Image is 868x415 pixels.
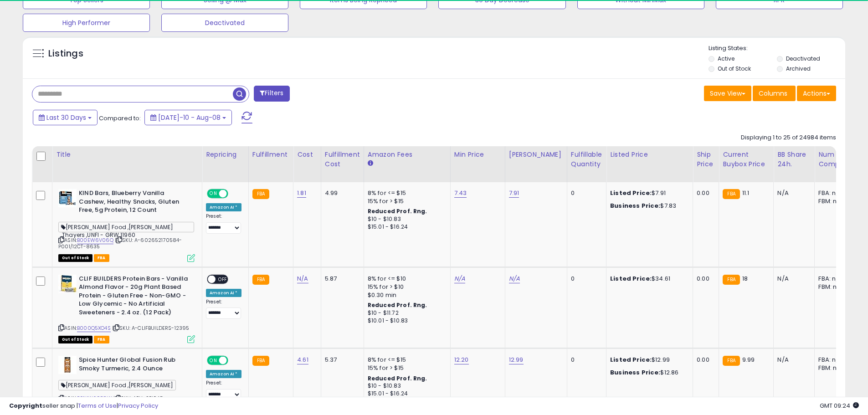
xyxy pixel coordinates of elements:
div: Min Price [454,150,501,159]
a: 12.20 [454,355,469,364]
img: 41RDQpPNBnL._SL40_.jpg [58,356,77,374]
small: FBA [723,356,740,366]
div: [PERSON_NAME] [509,150,563,159]
div: Fulfillment [252,150,289,159]
h5: Listings [48,47,83,60]
span: [DATE]-10 - Aug-08 [158,113,221,122]
b: Listed Price: [610,274,652,283]
div: ASIN: [58,189,195,261]
div: Fulfillable Quantity [571,150,602,169]
a: 7.43 [454,189,467,198]
span: 18 [742,274,748,283]
b: Spice Hunter Global Fusion Rub Smoky Turmeric, 2.4 Ounce [79,356,190,375]
a: B00EW6V06Q [77,236,113,244]
b: Business Price: [610,201,660,210]
div: FBM: n/a [818,364,848,372]
div: Current Buybox Price [723,150,770,169]
b: Listed Price: [610,355,652,364]
div: Preset: [206,380,241,400]
div: 0.00 [697,356,712,364]
span: OFF [227,357,241,364]
b: Reduced Prof. Rng. [368,374,427,382]
label: Deactivated [786,55,820,62]
div: FBA: n/a [818,189,848,197]
small: FBA [252,275,269,285]
small: FBA [252,189,269,199]
span: OFF [216,275,230,283]
button: Save View [704,86,751,101]
div: FBM: n/a [818,197,848,205]
div: Amazon AI * [206,289,241,297]
div: Preset: [206,213,241,234]
div: $0.30 min [368,291,443,299]
small: FBA [723,275,740,285]
div: Num of Comp. [818,150,852,169]
img: 41yTUKZTJtL._SL40_.jpg [58,189,77,207]
small: FBA [252,356,269,366]
b: Reduced Prof. Rng. [368,301,427,309]
p: Listing States: [709,44,845,53]
div: Repricing [206,150,245,159]
button: High Performer [23,14,150,32]
div: Cost [297,150,317,159]
button: Filters [254,86,289,102]
div: $15.01 - $16.24 [368,223,443,231]
b: Reduced Prof. Rng. [368,207,427,215]
div: $7.83 [610,202,686,210]
a: Privacy Policy [118,401,158,410]
button: [DATE]-10 - Aug-08 [144,110,232,125]
div: Fulfillment Cost [325,150,360,169]
div: $10 - $10.83 [368,382,443,390]
a: 4.61 [297,355,308,364]
a: 12.99 [509,355,524,364]
span: Columns [759,89,787,98]
div: $12.86 [610,369,686,377]
div: 0 [571,356,599,364]
b: Listed Price: [610,189,652,197]
div: Amazon Fees [368,150,447,159]
strong: Copyright [9,401,42,410]
label: Archived [786,65,811,72]
div: 8% for <= $15 [368,189,443,197]
span: FBA [94,254,109,262]
a: B000Q5XO4S [77,324,111,332]
span: 9.99 [742,355,755,364]
img: 51tSPkbyOQL._SL40_.jpg [58,275,77,293]
label: Active [718,55,734,62]
div: Amazon AI * [206,203,241,211]
button: Actions [797,86,836,101]
div: $10 - $11.72 [368,309,443,317]
div: $34.61 [610,275,686,283]
div: 4.99 [325,189,357,197]
div: $10.01 - $10.83 [368,317,443,325]
div: 8% for <= $10 [368,275,443,283]
div: 15% for > $10 [368,283,443,291]
b: Business Price: [610,368,660,377]
div: 15% for > $15 [368,197,443,205]
div: Title [56,150,198,159]
a: N/A [297,274,308,283]
span: [PERSON_NAME] Food ,[PERSON_NAME] [58,380,176,390]
span: | SKU: A-602652170584-P001/12CT-8635 [58,236,182,250]
span: Compared to: [99,114,141,123]
div: 5.87 [325,275,357,283]
span: Last 30 Days [46,113,86,122]
div: $7.91 [610,189,686,197]
div: 15% for > $15 [368,364,443,372]
span: All listings that are currently out of stock and unavailable for purchase on Amazon [58,336,92,343]
span: | SKU: A-CLIFBUILDERS-12395 [112,324,190,332]
div: 0 [571,275,599,283]
div: N/A [777,189,807,197]
div: Preset: [206,299,241,319]
a: Terms of Use [78,401,117,410]
div: 0 [571,189,599,197]
div: FBM: n/a [818,283,848,291]
div: Amazon AI * [206,370,241,378]
label: Out of Stock [718,65,751,72]
span: All listings that are currently out of stock and unavailable for purchase on Amazon [58,254,92,262]
span: ON [208,357,219,364]
button: Deactivated [161,14,288,32]
div: BB Share 24h. [777,150,811,169]
div: seller snap | | [9,402,158,410]
span: FBA [94,336,109,343]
